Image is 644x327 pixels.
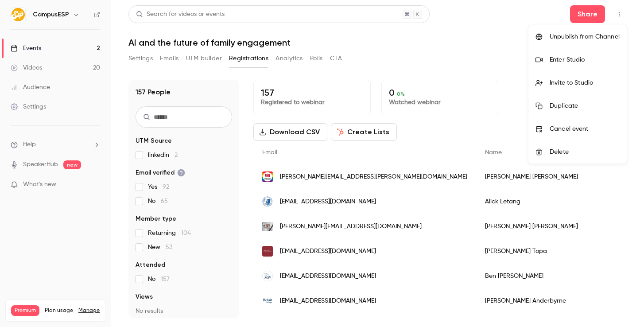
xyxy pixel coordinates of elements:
[550,101,620,110] div: Duplicate
[550,78,620,87] div: Invite to Studio
[550,125,620,133] div: Cancel event
[550,32,620,41] div: Unpublish from Channel
[550,55,620,64] div: Enter Studio
[550,148,620,156] div: Delete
